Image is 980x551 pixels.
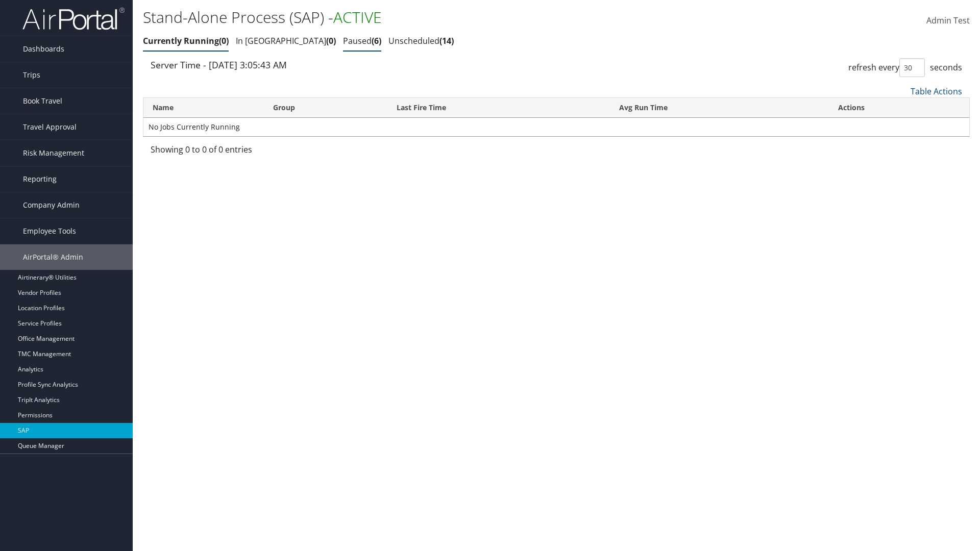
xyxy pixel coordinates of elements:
[23,140,84,166] span: Risk Management
[926,5,970,37] a: Admin Test
[439,35,454,46] span: 14
[23,218,76,244] span: Employee Tools
[236,35,336,46] a: In [GEOGRAPHIC_DATA]0
[23,192,80,218] span: Company Admin
[326,35,336,46] span: 0
[23,62,40,88] span: Trips
[333,7,382,28] span: ACTIVE
[388,35,454,46] a: Unscheduled14
[23,114,77,140] span: Travel Approval
[23,36,64,62] span: Dashboards
[143,35,229,46] a: Currently Running0
[23,244,83,270] span: AirPortal® Admin
[23,166,57,192] span: Reporting
[143,118,969,136] td: No Jobs Currently Running
[829,98,969,118] th: Actions
[372,35,381,46] span: 6
[848,62,899,73] span: refresh every
[23,88,62,114] span: Book Travel
[610,98,829,118] th: Avg Run Time: activate to sort column ascending
[151,58,549,71] div: Server Time - [DATE] 3:05:43 AM
[264,98,387,118] th: Group: activate to sort column ascending
[343,35,381,46] a: Paused6
[387,98,610,118] th: Last Fire Time: activate to sort column ascending
[22,7,125,31] img: airportal-logo.png
[911,86,962,97] a: Table Actions
[143,98,264,118] th: Name: activate to sort column ascending
[926,15,970,26] span: Admin Test
[930,62,962,73] span: seconds
[143,7,694,28] h1: Stand-Alone Process (SAP) -
[151,143,342,161] div: Showing 0 to 0 of 0 entries
[219,35,229,46] span: 0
